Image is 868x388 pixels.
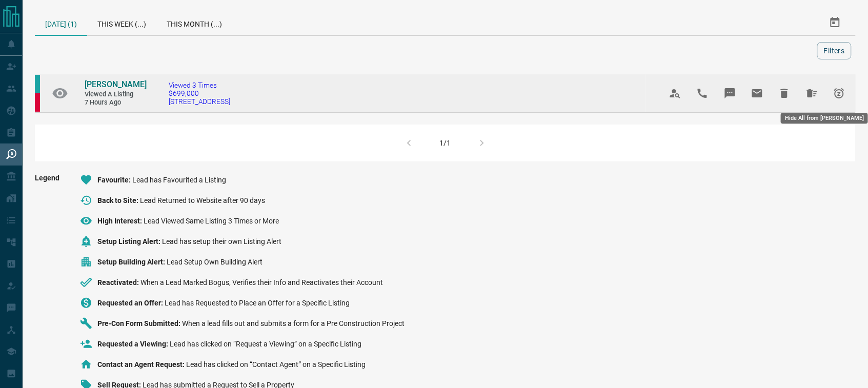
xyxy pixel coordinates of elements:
span: Back to Site [97,196,140,205]
span: Reactivated [97,278,140,287]
div: This Week (...) [87,10,156,35]
span: Call [690,81,715,106]
a: [PERSON_NAME] [85,79,146,90]
div: condos.ca [35,75,40,93]
span: [STREET_ADDRESS] [169,97,230,106]
span: Setup Building Alert [97,258,167,266]
span: Lead Returned to Website after 90 days [140,196,265,205]
span: Hide All from D Lynch [800,81,824,106]
span: Setup Listing Alert [97,237,162,246]
div: property.ca [35,93,40,112]
span: [PERSON_NAME] [85,79,147,89]
span: Snooze [827,81,852,106]
span: View Profile [663,81,688,106]
span: Email [745,81,770,106]
button: Select Date Range [823,10,847,35]
span: Message [718,81,742,106]
span: Lead has Requested to Place an Offer for a Specific Listing [165,299,350,307]
span: When a Lead Marked Bogus, Verifies their Info and Reactivates their Account [140,278,383,287]
span: Favourite [97,176,132,184]
span: Lead has clicked on “Request a Viewing” on a Specific Listing [170,340,361,348]
span: Lead Setup Own Building Alert [167,258,263,266]
span: Contact an Agent Request [97,360,186,369]
span: 7 hours ago [85,98,146,107]
span: Hide [772,81,797,106]
span: Requested a Viewing [97,340,170,348]
span: Pre-Con Form Submitted [97,319,182,328]
button: Filters [817,42,852,59]
span: Lead has setup their own Listing Alert [162,237,281,246]
div: Hide All from [PERSON_NAME] [781,113,868,124]
span: Lead has clicked on “Contact Agent” on a Specific Listing [186,360,366,369]
a: Viewed 3 Times$699,000[STREET_ADDRESS] [169,81,230,106]
span: High Interest [97,217,144,225]
div: [DATE] (1) [35,10,87,36]
span: Requested an Offer [97,299,165,307]
span: Lead has Favourited a Listing [132,176,226,184]
span: Lead Viewed Same Listing 3 Times or More [144,217,279,225]
div: 1/1 [440,139,451,147]
div: This Month (...) [156,10,232,35]
span: $699,000 [169,89,230,97]
span: When a lead fills out and submits a form for a Pre Construction Project [182,319,405,328]
span: Viewed 3 Times [169,81,230,89]
span: Viewed a Listing [85,90,146,99]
